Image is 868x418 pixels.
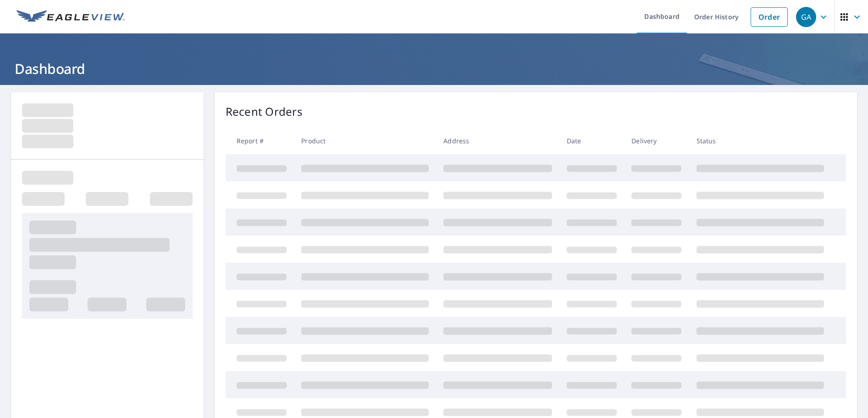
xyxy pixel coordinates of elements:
a: Order [751,7,788,27]
h1: Dashboard [11,59,857,78]
div: GA [796,7,816,27]
th: Report # [226,127,294,154]
p: Recent Orders [226,103,303,120]
th: Address [436,127,559,154]
th: Date [559,127,624,154]
th: Product [294,127,436,154]
th: Status [689,127,831,154]
th: Delivery [624,127,689,154]
img: EV Logo [17,10,125,24]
